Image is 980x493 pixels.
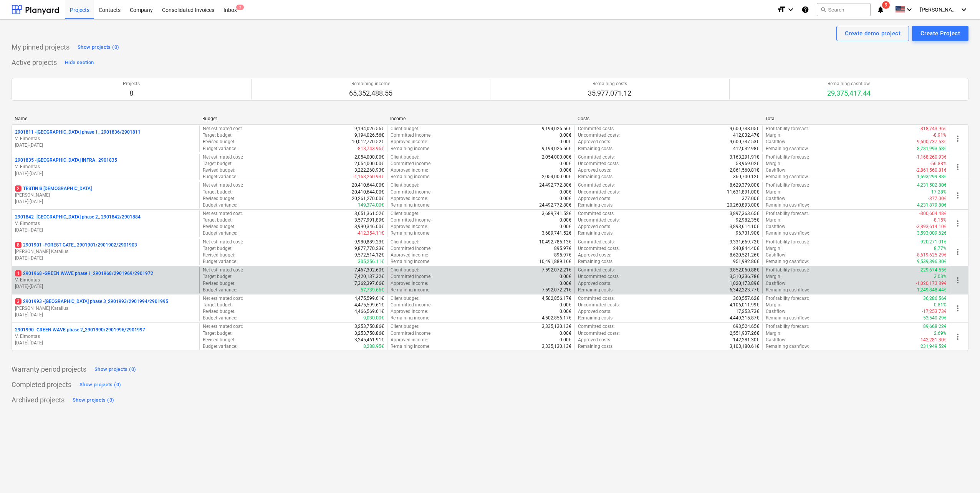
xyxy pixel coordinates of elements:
[578,258,614,265] p: Remaining costs :
[923,295,947,302] p: 36,286.56€
[15,170,196,177] p: [DATE] - [DATE]
[202,116,384,121] div: Budget
[934,273,947,280] p: 3.03%
[578,267,615,273] p: Committed costs :
[73,396,114,405] div: Show projects (3)
[391,189,432,195] p: Committed income :
[15,242,196,261] div: 82901901 -FOREST GATE_ 2901901/2901902/2901903[PERSON_NAME] Karalius[DATE]-[DATE]
[766,252,786,258] p: Cashflow :
[391,174,430,180] p: Remaining income :
[730,239,759,245] p: 9,331,669.72€
[766,126,809,132] p: Profitability forecast :
[917,230,947,237] p: 3,593,009.62€
[578,202,614,208] p: Remaining costs :
[578,280,611,287] p: Approved costs :
[539,258,571,265] p: 10,491,889.16€
[578,295,615,302] p: Committed costs :
[15,227,196,233] p: [DATE] - [DATE]
[391,295,419,302] p: Client budget :
[15,270,196,290] div: 12901968 -GREEN WAVE phase 1_2901968/2901969/2901972V. Eimontas[DATE]-[DATE]
[12,43,70,52] p: My pinned projects
[766,230,809,237] p: Remaining cashflow :
[736,160,759,167] p: 58,969.02€
[766,239,809,245] p: Profitability forecast :
[203,160,233,167] p: Target budget :
[730,182,759,189] p: 8,629,379.00€
[578,239,615,245] p: Committed costs :
[391,202,430,208] p: Remaining income :
[78,379,123,391] button: Show projects (0)
[578,182,615,189] p: Committed costs :
[933,132,947,139] p: -8.91%
[349,89,392,98] p: 65,352,488.55
[942,456,980,493] iframe: Chat Widget
[391,154,419,160] p: Client budget :
[916,154,947,160] p: -1,168,260.93€
[15,157,117,164] p: 2901835 - [GEOGRAPHIC_DATA] INFRA_ 2901835
[542,154,571,160] p: 2,054,000.00€
[905,5,914,14] i: keyboard_arrow_down
[766,202,809,208] p: Remaining cashflow :
[836,26,909,41] button: Create demo project
[15,129,196,149] div: 2901811 -[GEOGRAPHIC_DATA] phase 1_ 2901836/2901811V. Eimontas[DATE]-[DATE]
[766,223,786,230] p: Cashflow :
[15,248,196,255] p: [PERSON_NAME] Karalius
[15,116,196,121] div: Name
[920,7,958,13] span: [PERSON_NAME][DEMOGRAPHIC_DATA]
[766,139,786,145] p: Cashflow :
[539,202,571,208] p: 24,492,772.80€
[358,258,384,265] p: 305,256.11€
[352,182,384,189] p: 20,410,644.00€
[845,28,901,38] div: Create demo project
[588,81,631,87] p: Remaining costs
[15,214,196,233] div: 2901842 -[GEOGRAPHIC_DATA] phase 2_ 2901842/2901884V. Eimontas[DATE]-[DATE]
[730,154,759,160] p: 3,163,291.91€
[578,154,615,160] p: Committed costs :
[391,252,428,258] p: Approved income :
[916,139,947,145] p: -9,600,737.53€
[15,327,196,346] div: 2901990 -GREEN WAVE phase 2_2901990/2901996/2901997V. Eimontas[DATE]-[DATE]
[354,160,384,167] p: 2,054,000.00€
[916,223,947,230] p: -3,893,614.10€
[766,295,809,302] p: Profitability forecast :
[578,126,615,132] p: Committed costs :
[917,202,947,208] p: 4,231,879.80€
[542,146,571,152] p: 9,194,026.56€
[203,146,237,152] p: Budget variance :
[730,267,759,273] p: 3,852,060.88€
[766,287,809,293] p: Remaining cashflow :
[578,273,620,280] p: Uncommitted costs :
[917,174,947,180] p: 1,693,299.88€
[827,81,871,87] p: Remaining cashflow
[63,56,96,69] button: Hide section
[934,245,947,252] p: 8.77%
[560,280,571,287] p: 0.00€
[733,258,759,265] p: 951,992.86€
[354,132,384,139] p: 9,194,026.56€
[578,223,611,230] p: Approved costs :
[15,192,196,199] p: [PERSON_NAME]
[352,189,384,195] p: 20,410,644.00€
[391,302,432,308] p: Committed income :
[123,89,140,98] p: 8
[354,245,384,252] p: 9,877,770.23€
[203,267,243,273] p: Net estimated cost :
[920,239,947,245] p: 920,271.01€
[766,167,786,174] p: Cashflow :
[736,230,759,237] p: 96,731.90€
[203,308,235,315] p: Revised budget :
[15,185,92,192] p: TESTINIS [DEMOGRAPHIC_DATA]
[953,162,962,172] span: more_vert
[933,217,947,223] p: -8.15%
[203,295,243,302] p: Net estimated cost :
[349,81,392,87] p: Remaining income
[354,154,384,160] p: 2,054,000.00€
[801,5,809,14] i: Knowledge base
[542,287,571,293] p: 7,592,072.21€
[358,202,384,208] p: 149,374.00€
[391,273,432,280] p: Committed income :
[203,210,243,217] p: Net estimated cost :
[391,287,430,293] p: Remaining income :
[953,247,962,256] span: more_vert
[236,5,244,10] span: 2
